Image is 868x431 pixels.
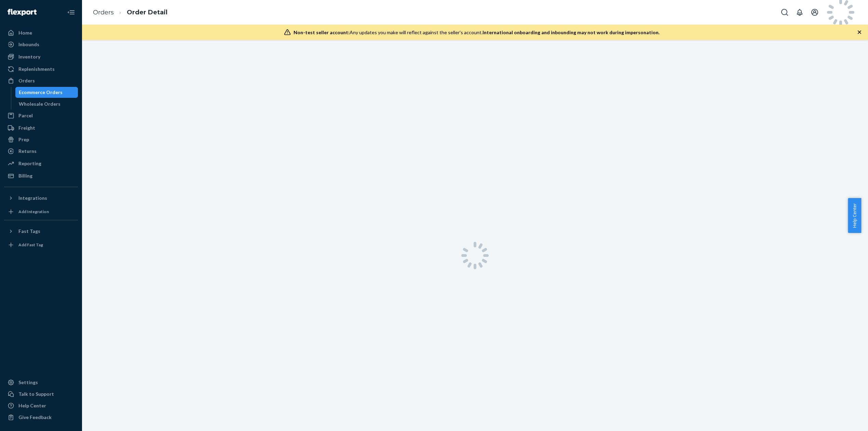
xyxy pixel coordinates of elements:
[87,2,173,23] ol: breadcrumbs
[4,389,78,400] button: Talk to Support
[18,391,54,397] div: Talk to Support
[4,27,78,38] a: Home
[18,379,38,386] div: Settings
[4,193,78,204] button: Integrations
[15,87,78,98] a: Ecommerce Orders
[4,226,78,237] button: Fast Tags
[4,206,78,217] a: Add Integration
[4,239,78,250] a: Add Fast Tag
[18,29,32,36] div: Home
[127,9,167,16] a: Order Detail
[18,77,35,84] div: Orders
[4,110,78,121] a: Parcel
[19,89,63,96] div: Ecommerce Orders
[4,134,78,145] a: Prep
[4,51,78,62] a: Inventory
[4,170,78,181] a: Billing
[18,41,39,48] div: Inbounds
[18,66,55,73] div: Replenishments
[18,195,47,201] div: Integrations
[18,242,43,248] div: Add Fast Tag
[4,122,78,133] a: Freight
[64,5,78,19] button: Close Navigation
[4,412,78,423] button: Give Feedback
[18,148,37,155] div: Returns
[294,29,350,35] span: Non-test seller account:
[93,9,114,16] a: Orders
[18,402,46,409] div: Help Center
[18,112,33,119] div: Parcel
[18,209,49,214] div: Add Integration
[848,198,861,233] button: Help Center
[808,5,822,19] button: Open account menu
[4,75,78,86] a: Orders
[18,53,40,60] div: Inventory
[18,136,29,143] div: Prep
[8,9,37,16] img: Flexport logo
[778,5,791,19] button: Open Search Box
[18,172,32,179] div: Billing
[4,400,78,411] a: Help Center
[4,158,78,169] a: Reporting
[4,64,78,75] a: Replenishments
[18,414,52,421] div: Give Feedback
[4,146,78,157] a: Returns
[793,5,806,19] button: Open notifications
[18,160,41,167] div: Reporting
[19,101,60,107] div: Wholesale Orders
[18,228,40,235] div: Fast Tags
[15,99,78,109] a: Wholesale Orders
[4,39,78,50] a: Inbounds
[483,29,660,35] span: International onboarding and inbounding may not work during impersonation.
[4,377,78,388] a: Settings
[294,29,660,36] div: Any updates you make will reflect against the seller's account.
[18,125,35,131] div: Freight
